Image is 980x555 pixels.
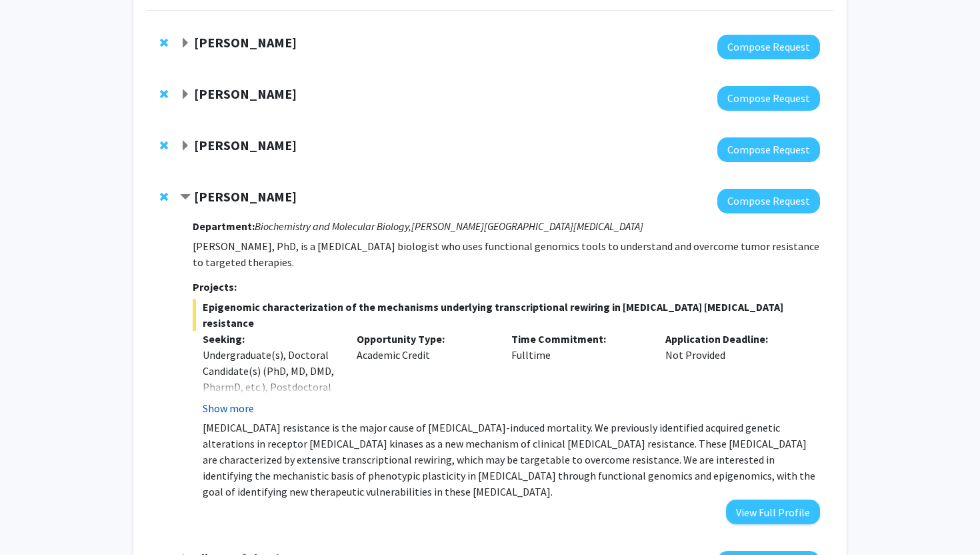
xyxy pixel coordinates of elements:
[203,420,820,500] p: [MEDICAL_DATA] resistance is the major cause of [MEDICAL_DATA]-induced mortality. We previously i...
[180,38,191,49] span: Expand Amir Kashani Bookmark
[160,37,168,48] span: Remove Amir Kashani from bookmarks
[726,500,820,524] button: View Full Profile
[411,219,643,233] i: [PERSON_NAME][GEOGRAPHIC_DATA][MEDICAL_DATA]
[717,35,820,59] button: Compose Request to Amir Kashani
[180,192,191,203] span: Contract Utthara Nayar Bookmark
[357,331,491,347] p: Opportunity Type:
[193,280,237,294] strong: Projects:
[193,299,820,331] span: Epigenomic characterization of the mechanisms underlying transcriptional rewiring in [MEDICAL_DAT...
[347,331,501,416] div: Academic Credit
[203,331,337,347] p: Seeking:
[255,219,411,233] i: Biochemistry and Molecular Biology,
[511,331,646,347] p: Time Commitment:
[193,238,820,270] p: [PERSON_NAME], PhD, is a [MEDICAL_DATA] biologist who uses functional genomics tools to understan...
[665,331,800,347] p: Application Deadline:
[160,140,168,151] span: Remove David Sidransky from bookmarks
[160,191,168,202] span: Remove Utthara Nayar from bookmarks
[180,89,191,100] span: Expand Elia Duh Bookmark
[203,347,337,443] div: Undergraduate(s), Doctoral Candidate(s) (PhD, MD, DMD, PharmD, etc.), Postdoctoral Researcher(s) ...
[193,219,255,233] strong: Department:
[717,86,820,111] button: Compose Request to Elia Duh
[717,137,820,162] button: Compose Request to David Sidransky
[194,34,297,51] strong: [PERSON_NAME]
[180,141,191,151] span: Expand David Sidransky Bookmark
[203,400,254,416] button: Show more
[194,85,297,102] strong: [PERSON_NAME]
[194,137,297,153] strong: [PERSON_NAME]
[160,89,168,99] span: Remove Elia Duh from bookmarks
[717,189,820,213] button: Compose Request to Utthara Nayar
[655,331,810,416] div: Not Provided
[194,188,297,205] strong: [PERSON_NAME]
[501,331,656,416] div: Fulltime
[10,495,57,545] iframe: Chat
